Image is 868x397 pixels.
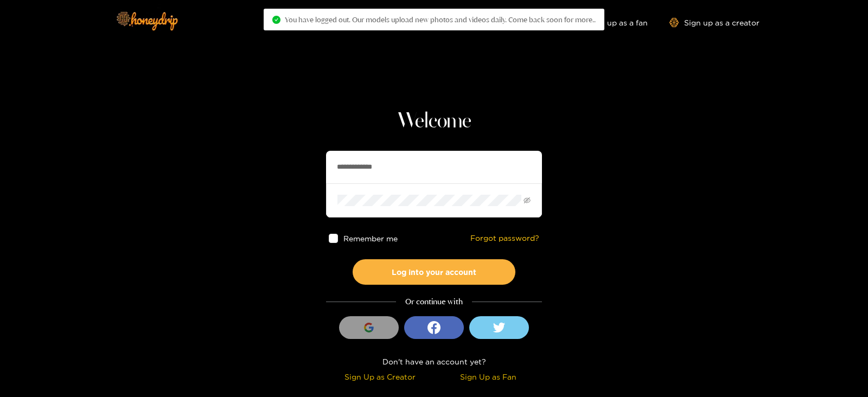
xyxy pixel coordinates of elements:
span: eye-invisible [524,197,531,204]
span: check-circle [272,16,280,24]
h1: Welcome [325,108,542,135]
a: Sign up as a fan [573,18,648,27]
div: Don't have an account yet? [325,355,542,368]
div: Or continue with [325,296,542,308]
div: Sign Up as Creator [328,370,431,383]
button: Log into your account [353,259,515,285]
div: Sign Up as Fan [437,370,540,383]
span: You have logged out. Our models upload new photos and videos daily. Come back soon for more.. [285,15,596,24]
a: Forgot password? [471,234,540,243]
span: Remember me [343,234,397,242]
a: Sign up as a creator [669,18,759,27]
